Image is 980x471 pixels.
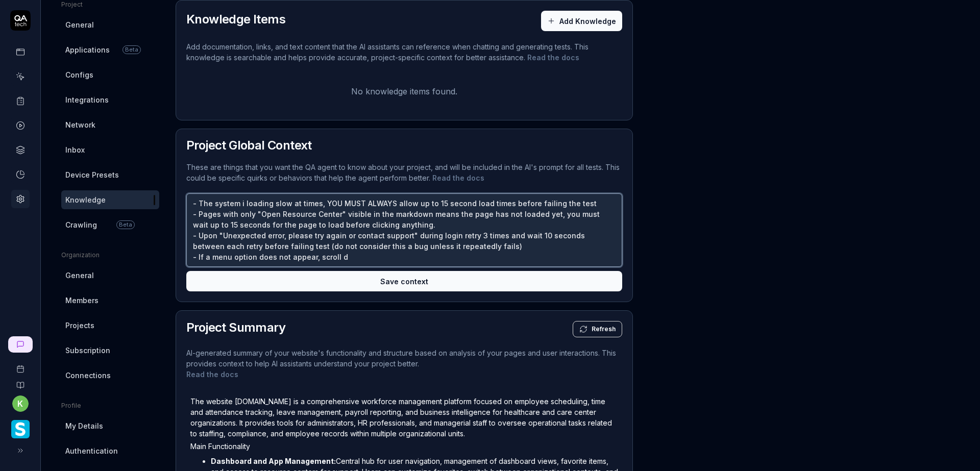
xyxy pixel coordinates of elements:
[65,219,97,230] span: Crawling
[65,295,99,306] span: Members
[61,15,159,34] a: General
[541,11,622,31] button: Add Knowledge
[65,270,94,281] span: General
[65,44,110,55] span: Applications
[186,271,622,291] button: Save context
[61,401,159,410] div: Profile
[61,190,159,209] a: Knowledge
[61,316,159,335] a: Projects
[432,173,484,182] a: Read the docs
[4,357,36,373] a: Book a call with us
[65,320,94,331] span: Projects
[186,139,622,152] h2: Project Global Context
[61,366,159,385] a: Connections
[61,291,159,310] a: Members
[61,251,159,260] div: Organization
[61,90,159,109] a: Integrations
[186,13,285,26] h2: Knowledge Items
[8,336,33,353] a: New conversation
[65,119,95,130] span: Network
[61,215,159,234] a: CrawlingBeta
[190,441,618,452] p: Main Functionality
[61,441,159,460] a: Authentication
[186,162,622,183] p: These are things that you want the QA agent to know about your project, and will be included in t...
[65,420,103,431] span: My Details
[61,65,159,84] a: Configs
[116,220,135,229] span: Beta
[186,85,622,97] p: No knowledge items found.
[573,321,622,337] button: Refresh
[61,266,159,285] a: General
[186,370,238,379] a: Read the docs
[61,165,159,184] a: Device Presets
[211,457,336,465] strong: Dashboard and App Management:
[190,396,618,439] p: The website [DOMAIN_NAME] is a comprehensive workforce management platform focused on employee sc...
[65,94,109,105] span: Integrations
[65,194,106,205] span: Knowledge
[65,370,111,381] span: Connections
[186,321,285,334] h2: Project Summary
[61,115,159,134] a: Network
[65,445,118,456] span: Authentication
[61,416,159,435] a: My Details
[65,144,85,155] span: Inbox
[11,420,30,438] img: Smartlinx Logo
[12,395,29,412] button: k
[4,373,36,389] a: Documentation
[65,69,93,80] span: Configs
[65,345,110,356] span: Subscription
[186,41,622,63] p: Add documentation, links, and text content that the AI assistants can reference when chatting and...
[592,325,616,334] span: Refresh
[65,19,94,30] span: General
[61,140,159,159] a: Inbox
[527,53,579,62] a: Read the docs
[4,412,36,440] button: Smartlinx Logo
[122,45,141,54] span: Beta
[186,348,622,380] p: AI-generated summary of your website's functionality and structure based on analysis of your page...
[61,40,159,59] a: ApplicationsBeta
[65,169,119,180] span: Device Presets
[61,341,159,360] a: Subscription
